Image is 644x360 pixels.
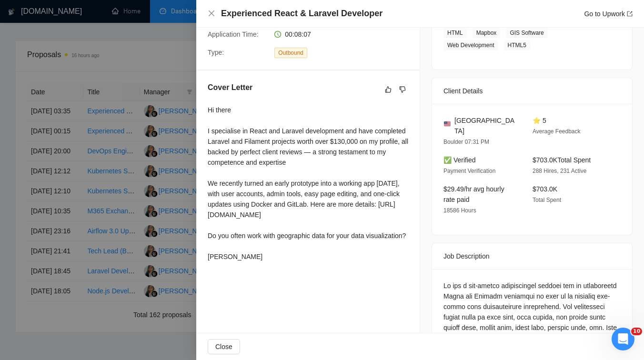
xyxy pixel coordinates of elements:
[208,10,215,17] span: close
[584,10,633,18] a: Go to Upworkexport
[443,78,621,104] div: Client Details
[382,84,394,95] button: like
[533,117,546,124] span: ⭐ 5
[443,185,504,203] span: $29.49/hr avg hourly rate paid
[473,28,501,38] span: Mapbox
[208,30,259,38] span: Application Time:
[208,339,240,354] button: Close
[208,82,252,93] h5: Cover Letter
[221,8,382,20] h4: Experienced React & Laravel Developer
[397,84,408,95] button: dislike
[399,86,406,93] span: dislike
[443,156,476,164] span: ✅ Verified
[533,168,586,174] span: 288 Hires, 231 Active
[533,156,591,164] span: $703.0K Total Spent
[208,49,224,56] span: Type:
[443,207,476,214] span: 18586 Hours
[443,28,467,38] span: HTML
[506,28,547,38] span: GIS Software
[612,328,634,350] iframe: Intercom live chat
[533,197,561,203] span: Total Spent
[443,139,489,145] span: Boulder 07:31 PM
[533,185,557,193] span: $703.0K
[274,48,307,58] span: Outbound
[631,328,642,335] span: 10
[444,120,451,127] img: 🇺🇸
[274,31,281,38] span: clock-circle
[443,40,498,50] span: Web Development
[285,30,311,38] span: 00:08:07
[443,243,621,269] div: Job Description
[215,341,232,352] span: Close
[504,40,530,50] span: HTML5
[533,128,581,135] span: Average Feedback
[454,115,517,136] span: [GEOGRAPHIC_DATA]
[443,168,495,174] span: Payment Verification
[385,86,392,93] span: like
[208,105,408,262] div: Hi there I specialise in React and Laravel development and have completed Laravel and Filament pr...
[627,11,633,17] span: export
[208,10,215,18] button: Close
